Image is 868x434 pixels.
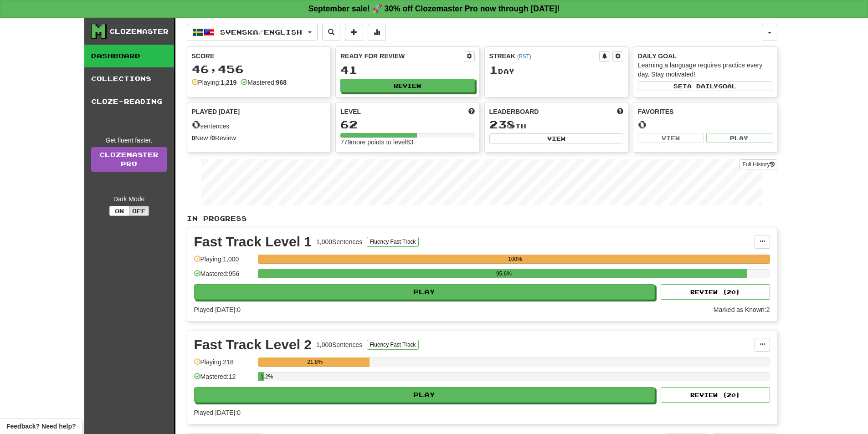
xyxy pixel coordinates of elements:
[192,118,200,131] span: 0
[221,79,236,86] strong: 1,219
[194,357,253,373] div: Playing: 218
[192,107,240,116] span: Played [DATE]
[194,387,655,403] button: Play
[192,134,195,142] strong: 0
[340,51,464,61] div: Ready for Review
[194,255,253,270] div: Playing: 1,000
[489,51,600,61] div: Streak
[84,45,174,67] a: Dashboard
[194,284,655,300] button: Play
[367,340,418,350] button: Fluency Fast Track
[517,53,531,60] a: (BST)
[489,119,624,131] div: th
[194,306,241,313] span: Played [DATE]: 0
[638,81,772,91] button: Seta dailygoal
[276,79,287,86] strong: 968
[316,340,362,349] div: 1,000 Sentences
[638,119,772,130] div: 0
[84,67,174,90] a: Collections
[468,107,475,116] span: Score more points to level up
[194,269,253,284] div: Mastered: 956
[489,63,498,76] span: 1
[261,269,747,278] div: 95.6%
[345,24,363,41] button: Add sentence to collection
[638,61,772,79] div: Learning a language requires practice every day. Stay motivated!
[129,206,149,216] button: Off
[638,107,772,116] div: Favorites
[109,206,129,216] button: On
[687,83,718,89] span: a daily
[6,422,76,431] span: Open feedback widget
[192,63,326,75] div: 46,456
[714,305,770,314] div: Marked as Known: 2
[489,107,539,116] span: Leaderboard
[340,107,361,116] span: Level
[261,372,264,381] div: 1.2%
[489,118,515,131] span: 238
[194,235,312,249] div: Fast Track Level 1
[187,24,318,41] button: Svenska/English
[261,255,770,264] div: 100%
[187,214,777,223] p: In Progress
[340,138,475,147] div: 779 more points to level 63
[261,357,370,367] div: 21.8%
[367,237,418,247] button: Fluency Fast Track
[84,90,174,113] a: Cloze-Reading
[91,136,167,145] div: Get fluent faster.
[740,159,777,169] button: Full History
[638,51,772,61] div: Daily Goal
[192,78,237,87] div: Playing:
[489,133,624,143] button: View
[241,78,287,87] div: Mastered:
[192,51,326,61] div: Score
[368,24,386,41] button: More stats
[194,338,312,352] div: Fast Track Level 2
[308,4,560,13] strong: September sale! 🚀 30% off Clozemaster Pro now through [DATE]!
[617,107,623,116] span: This week in points, UTC
[194,372,253,387] div: Mastered: 12
[192,119,326,131] div: sentences
[661,284,770,300] button: Review (20)
[489,64,624,76] div: Day
[194,409,241,416] span: Played [DATE]: 0
[91,147,167,172] a: ClozemasterPro
[322,24,340,41] button: Search sentences
[706,133,772,143] button: Play
[316,237,362,246] div: 1,000 Sentences
[340,119,475,130] div: 62
[340,64,475,76] div: 41
[661,387,770,403] button: Review (20)
[340,79,475,92] button: Review
[91,194,167,204] div: Dark Mode
[220,28,302,36] span: Svenska / English
[192,133,326,143] div: New / Review
[638,133,704,143] button: View
[211,134,215,142] strong: 0
[109,27,169,36] div: Clozemaster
